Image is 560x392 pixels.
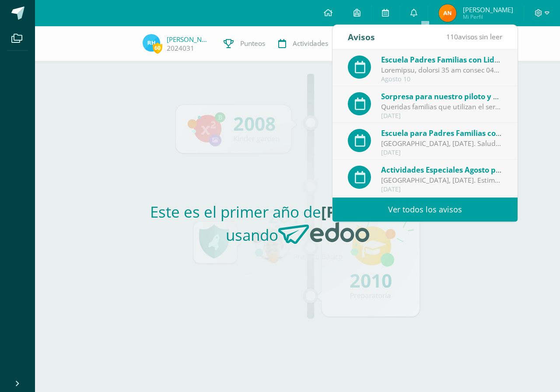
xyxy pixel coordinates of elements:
[278,222,369,245] img: Edoo
[381,76,503,83] div: Agosto 10
[381,186,503,193] div: [DATE]
[293,39,328,48] span: Actividades
[439,4,456,22] img: a9bcd42d5489b8d3a8f35f6f4be36f07.png
[381,139,503,149] div: [GEOGRAPHIC_DATA], [DATE]. Saludos, familias de [PERSON_NAME] y Primaria: ¡Bienvenidos a este esp...
[217,26,272,61] a: Punteos
[272,26,335,61] a: Actividades
[100,201,496,252] h2: Este es el primer año de usando
[381,90,503,102] div: para el día
[381,65,503,75] div: Loremipsu, dolorsi 35 am consec 0424. Adipisc, elitsedd ei Temporincid u Laboreet: ¡Doloremagna a...
[143,34,160,52] img: 7ea26f3d52992ea5a915e098da5efa66.png
[381,164,503,175] div: para el día
[463,5,513,14] span: [PERSON_NAME]
[167,44,194,53] a: 2024031
[446,32,458,42] span: 110
[381,112,503,120] div: [DATE]
[167,35,210,44] a: [PERSON_NAME]
[381,127,503,139] div: para el día
[446,32,502,42] span: avisos sin leer
[348,25,375,49] div: Avisos
[381,54,503,65] div: para el día
[381,149,503,156] div: [DATE]
[381,175,503,185] div: [GEOGRAPHIC_DATA], [DATE]. Estimados padres de familia de primaria: A continuación compartimos la...
[240,39,265,48] span: Punteos
[381,165,542,175] span: Actividades Especiales Agosto primaria 2025
[332,198,518,222] a: Ver todos los avisos
[381,91,527,101] span: Sorpresa para nuestro piloto y monitora
[381,102,503,112] div: Queridas familias que utilizan el servicio de bus. El [DATE] celebraremos con mucho cariño, alegr...
[321,201,445,222] strong: [PERSON_NAME]
[463,13,513,21] span: Mi Perfil
[153,42,162,53] span: 60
